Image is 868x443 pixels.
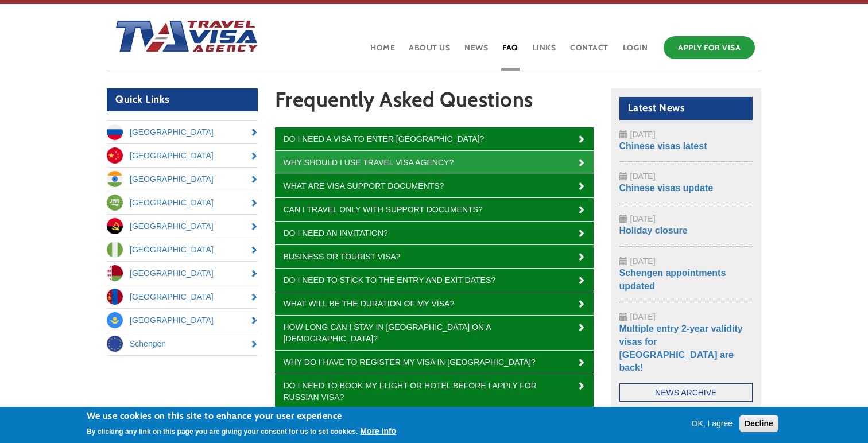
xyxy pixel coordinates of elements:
[687,418,738,429] button: OK, I agree
[275,245,594,268] a: Business or tourist visa?
[275,88,594,116] h1: Frequently Asked Questions
[619,226,688,235] a: Holiday closure
[275,374,594,409] a: Do I need to book my flight or hotel before I apply for Russian visa?
[619,383,753,402] a: News Archive
[501,33,520,71] a: FAQ
[107,262,258,285] a: [GEOGRAPHIC_DATA]
[630,257,656,266] span: [DATE]
[619,324,743,373] a: Multiple entry 2-year validity visas for [GEOGRAPHIC_DATA] are back!
[739,415,778,432] button: Decline
[532,33,557,71] a: Links
[619,268,726,291] a: Schengen appointments updated
[664,36,755,59] a: Apply for Visa
[275,151,594,174] a: Why should I use Travel Visa Agency?
[360,425,396,437] button: More info
[275,316,594,350] a: How long can I stay in [GEOGRAPHIC_DATA] on a [DEMOGRAPHIC_DATA]?
[463,33,489,71] a: News
[107,332,258,355] a: Schengen
[107,191,258,214] a: [GEOGRAPHIC_DATA]
[569,33,610,71] a: Contact
[630,312,656,321] span: [DATE]
[107,285,258,308] a: [GEOGRAPHIC_DATA]
[275,127,594,150] a: Do I need a visa to enter [GEOGRAPHIC_DATA]?
[275,198,594,221] a: Can I travel only with support documents?
[630,172,656,181] span: [DATE]
[107,215,258,238] a: [GEOGRAPHIC_DATA]
[275,292,594,315] a: What will be the duration of my visa?
[107,121,258,143] a: [GEOGRAPHIC_DATA]
[619,97,753,120] h2: Latest News
[275,351,594,374] a: Why do I have to register my visa in [GEOGRAPHIC_DATA]?
[619,141,707,151] a: Chinese visas latest
[107,309,258,332] a: [GEOGRAPHIC_DATA]
[275,269,594,292] a: Do I need to stick to the entry and exit dates?
[630,130,656,139] span: [DATE]
[107,168,258,191] a: [GEOGRAPHIC_DATA]
[87,410,396,422] h2: We use cookies on this site to enhance your user experience
[619,183,714,193] a: Chinese visas update
[87,428,358,436] p: By clicking any link on this page you are giving your consent for us to set cookies.
[622,33,649,71] a: Login
[107,238,258,261] a: [GEOGRAPHIC_DATA]
[275,174,594,197] a: What are visa support documents?
[107,144,258,167] a: [GEOGRAPHIC_DATA]
[408,33,451,71] a: About Us
[630,214,656,223] span: [DATE]
[107,9,259,66] img: Home
[369,33,396,71] a: Home
[275,222,594,244] a: Do I need an invitation?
